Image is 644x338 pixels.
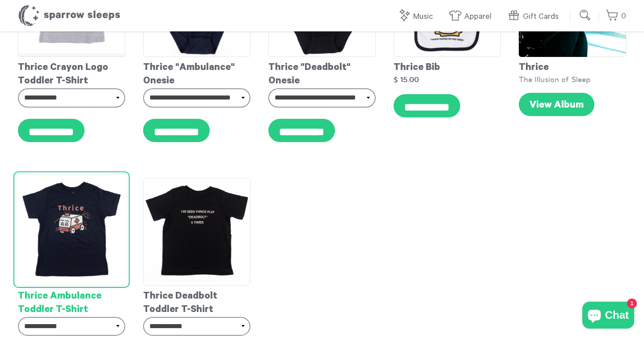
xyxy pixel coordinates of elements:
[519,57,626,75] div: Thrice
[580,302,637,331] inbox-online-store-chat: Shopify online store chat
[519,75,626,84] div: The Illusion of Sleep
[394,76,419,83] strong: $ 15.00
[394,57,501,75] div: Thrice Bib
[449,7,496,26] a: Apparel
[507,7,563,26] a: Gift Cards
[519,93,594,116] a: View Album
[18,4,121,27] h1: Sparrow Sleeps
[143,57,250,88] div: Thrice "Ambulance" Onesie
[18,286,125,317] div: Thrice Ambulance Toddler T-Shirt
[398,7,437,26] a: Music
[268,57,376,88] div: Thrice "Deadbolt" Onesie
[576,6,594,24] input: Submit
[143,286,250,317] div: Thrice Deadbolt Toddler T-Shirt
[16,173,127,286] img: Thrice-AmbulanceToddlerTee_grande.png
[606,7,626,26] a: 0
[143,178,250,286] img: Thrice-DeadboltToddlerTee_grande.png
[18,57,125,88] div: Thrice Crayon Logo Toddler T-Shirt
